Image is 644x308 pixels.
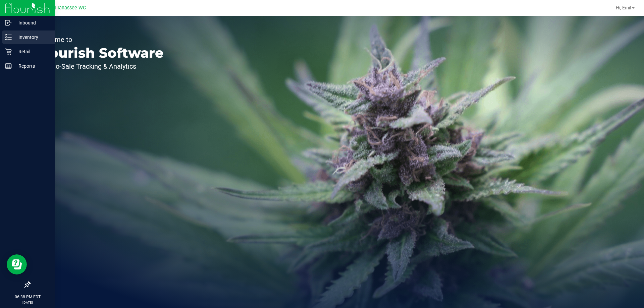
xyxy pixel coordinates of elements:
[51,5,86,11] span: Tallahassee WC
[36,36,164,43] p: Welcome to
[616,5,631,10] span: Hi, Emi!
[12,33,52,41] p: Inventory
[5,63,12,69] inline-svg: Reports
[3,294,52,300] p: 06:38 PM EDT
[5,19,12,26] inline-svg: Inbound
[12,62,52,70] p: Reports
[12,19,52,27] p: Inbound
[36,46,164,60] p: Flourish Software
[7,254,27,274] iframe: Resource center
[3,300,52,305] p: [DATE]
[5,48,12,55] inline-svg: Retail
[12,48,52,56] p: Retail
[5,34,12,41] inline-svg: Inventory
[36,63,164,70] p: Seed-to-Sale Tracking & Analytics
